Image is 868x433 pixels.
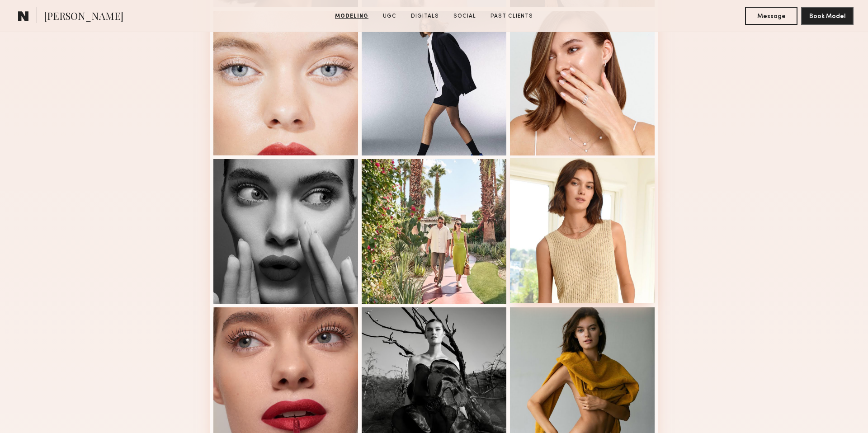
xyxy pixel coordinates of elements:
[379,12,400,20] a: UGC
[801,7,854,25] button: Book Model
[44,9,123,25] span: [PERSON_NAME]
[801,12,854,19] a: Book Model
[487,12,537,20] a: Past Clients
[745,7,797,25] button: Message
[331,12,372,20] a: Modeling
[407,12,443,20] a: Digitals
[450,12,480,20] a: Social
